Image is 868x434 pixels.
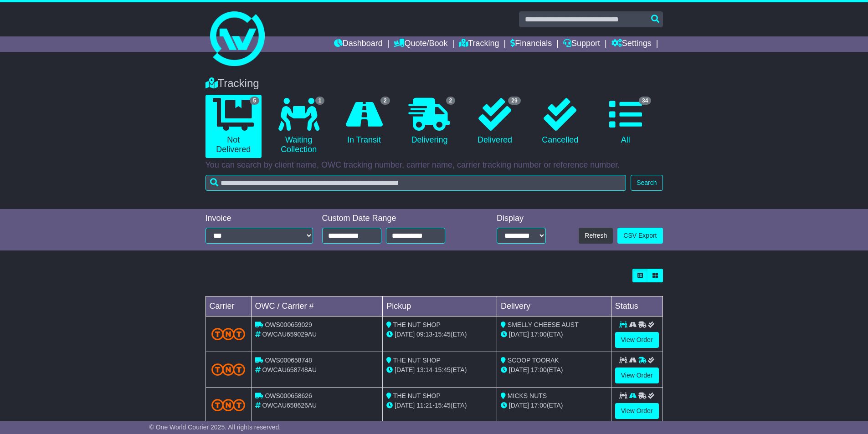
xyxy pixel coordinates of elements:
[265,392,312,399] span: OWS000658626
[497,214,546,224] div: Display
[615,403,659,419] a: View Order
[446,97,456,105] span: 2
[611,296,663,317] td: Status
[532,95,588,148] a: Cancelled
[435,331,451,338] span: 15:45
[416,331,432,338] span: 09:13
[401,95,457,148] a: 2 Delivering
[416,402,432,409] span: 11:21
[251,296,383,317] td: OWC / Carrier #
[531,366,547,373] span: 17:00
[386,365,493,375] div: - (ETA)
[211,363,246,376] img: TNT_Domestic.png
[501,330,607,339] div: (ETA)
[631,175,663,191] button: Search
[531,402,547,409] span: 17:00
[531,331,547,338] span: 17:00
[508,321,579,328] span: SMELLY CHEESE AUST
[395,331,415,338] span: [DATE]
[271,95,327,158] a: 1 Waiting Collection
[508,392,547,399] span: MICKS NUTS
[508,97,520,105] span: 29
[262,331,317,338] span: OWCAU659029AU
[435,402,451,409] span: 15:45
[597,95,653,148] a: 34 All
[205,296,251,317] td: Carrier
[265,357,312,364] span: OWS000658748
[205,214,313,224] div: Invoice
[211,328,246,340] img: TNT_Domestic.png
[501,401,607,410] div: (ETA)
[501,365,607,375] div: (ETA)
[201,77,668,90] div: Tracking
[205,160,663,170] p: You can search by client name, OWC tracking number, carrier name, carrier tracking number or refe...
[617,228,663,244] a: CSV Export
[508,357,559,364] span: SCOOP TOORAK
[322,214,468,224] div: Custom Date Range
[639,97,651,105] span: 34
[615,332,659,348] a: View Order
[393,392,441,399] span: THE NUT SHOP
[149,424,281,431] span: © One World Courier 2025. All rights reserved.
[416,366,432,373] span: 13:14
[467,95,523,148] a: 29 Delivered
[265,321,312,328] span: OWS000659029
[386,401,493,410] div: - (ETA)
[393,321,441,328] span: THE NUT SHOP
[334,36,383,52] a: Dashboard
[386,330,493,339] div: - (ETA)
[394,36,447,52] a: Quote/Book
[509,402,529,409] span: [DATE]
[315,97,325,105] span: 1
[211,399,246,411] img: TNT_Domestic.png
[459,36,499,52] a: Tracking
[509,331,529,338] span: [DATE]
[510,36,552,52] a: Financials
[205,95,262,158] a: 5 Not Delivered
[563,36,600,52] a: Support
[611,36,652,52] a: Settings
[395,402,415,409] span: [DATE]
[579,228,613,244] button: Refresh
[336,95,392,148] a: 2 In Transit
[497,296,611,317] td: Delivery
[615,368,659,383] a: View Order
[262,366,317,373] span: OWCAU658748AU
[262,402,317,409] span: OWCAU658626AU
[435,366,451,373] span: 15:45
[380,97,390,105] span: 2
[393,357,441,364] span: THE NUT SHOP
[509,366,529,373] span: [DATE]
[383,296,497,317] td: Pickup
[250,97,259,105] span: 5
[395,366,415,373] span: [DATE]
